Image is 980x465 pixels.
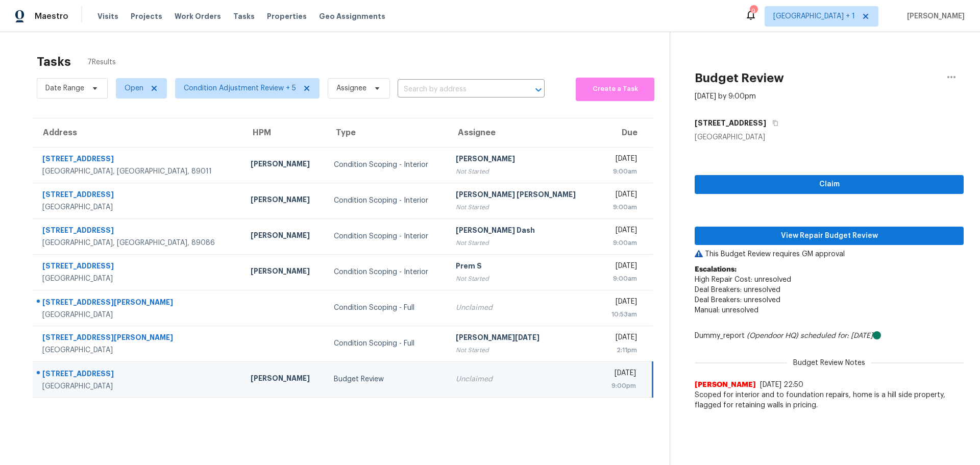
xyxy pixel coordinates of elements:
span: Manual: unresolved [695,307,758,314]
span: [DATE] 22:50 [760,381,803,388]
div: [GEOGRAPHIC_DATA] [42,202,234,212]
div: Not Started [456,202,590,212]
div: Condition Scoping - Interior [334,160,439,170]
div: 9:00am [606,166,637,177]
span: Geo Assignments [319,11,385,21]
div: [GEOGRAPHIC_DATA] [42,274,234,284]
div: 9:00am [606,202,637,212]
div: Condition Scoping - Full [334,338,439,349]
div: 9 [750,6,757,16]
div: [PERSON_NAME] [251,266,317,279]
div: [STREET_ADDRESS][PERSON_NAME] [42,297,234,310]
span: Work Orders [175,11,221,21]
div: [PERSON_NAME][DATE] [456,332,590,345]
div: Prem S [456,261,590,274]
div: Budget Review [334,374,439,384]
div: Condition Scoping - Interior [334,267,439,277]
div: [STREET_ADDRESS][PERSON_NAME] [42,332,234,345]
div: [PERSON_NAME] [456,154,590,166]
button: Create a Task [576,78,654,101]
div: [GEOGRAPHIC_DATA], [GEOGRAPHIC_DATA], 89086 [42,238,234,248]
input: Search by address [398,82,516,97]
div: [GEOGRAPHIC_DATA], [GEOGRAPHIC_DATA], 89011 [42,166,234,177]
button: View Repair Budget Review [695,227,964,246]
div: [DATE] [606,332,637,345]
div: [GEOGRAPHIC_DATA] [42,310,234,320]
div: 9:00am [606,238,637,248]
div: [STREET_ADDRESS] [42,369,234,381]
span: Create a Task [581,83,649,95]
div: [GEOGRAPHIC_DATA] [42,345,234,355]
div: [STREET_ADDRESS] [42,154,234,166]
button: Open [531,83,546,97]
span: Assignee [336,83,366,93]
div: Condition Scoping - Interior [334,231,439,241]
div: [PERSON_NAME] [251,230,317,243]
div: Dummy_report [695,331,964,341]
span: Claim [703,178,955,191]
h2: Tasks [37,57,71,67]
div: [DATE] by 9:00pm [695,91,756,102]
div: [DATE] [606,261,637,274]
span: [PERSON_NAME] [903,11,965,21]
div: Condition Scoping - Full [334,303,439,313]
div: 10:53am [606,309,637,320]
div: [PERSON_NAME] [251,373,317,386]
span: Date Range [45,83,84,93]
button: Claim [695,175,964,194]
span: [PERSON_NAME] [695,380,756,390]
h5: [STREET_ADDRESS] [695,118,766,128]
div: [STREET_ADDRESS] [42,225,234,238]
span: Condition Adjustment Review + 5 [184,83,296,93]
div: Not Started [456,345,590,355]
div: 9:00pm [606,381,636,391]
span: Projects [131,11,162,21]
div: Unclaimed [456,374,590,384]
div: [DATE] [606,225,637,238]
button: Copy Address [766,114,780,132]
b: Escalations: [695,266,737,273]
div: [DATE] [606,368,636,381]
i: (Opendoor HQ) [747,332,798,339]
div: [STREET_ADDRESS] [42,261,234,274]
div: [GEOGRAPHIC_DATA] [695,132,964,142]
div: [PERSON_NAME] [PERSON_NAME] [456,189,590,202]
span: Tasks [233,13,255,20]
h2: Budget Review [695,73,784,83]
th: Due [598,118,653,147]
span: High Repair Cost: unresolved [695,276,791,283]
div: Unclaimed [456,303,590,313]
div: [DATE] [606,189,637,202]
span: View Repair Budget Review [703,230,955,242]
div: 9:00am [606,274,637,284]
i: scheduled for: [DATE] [800,332,873,339]
div: [GEOGRAPHIC_DATA] [42,381,234,391]
div: [PERSON_NAME] Dash [456,225,590,238]
span: Deal Breakers: unresolved [695,286,780,293]
span: Visits [97,11,118,21]
span: 7 Results [87,57,116,67]
span: Deal Breakers: unresolved [695,297,780,304]
div: [STREET_ADDRESS] [42,189,234,202]
div: [DATE] [606,297,637,309]
th: Address [33,118,242,147]
span: Budget Review Notes [787,358,871,368]
th: HPM [242,118,326,147]
span: [GEOGRAPHIC_DATA] + 1 [773,11,855,21]
div: 2:11pm [606,345,637,355]
div: [PERSON_NAME] [251,194,317,207]
div: [PERSON_NAME] [251,159,317,172]
div: Not Started [456,238,590,248]
span: Scoped for interior and to foundation repairs, home is a hill side property, flagged for retainin... [695,390,964,410]
div: Not Started [456,274,590,284]
div: Not Started [456,166,590,177]
div: Condition Scoping - Interior [334,195,439,206]
span: Properties [267,11,307,21]
th: Type [326,118,448,147]
span: Maestro [35,11,68,21]
div: [DATE] [606,154,637,166]
p: This Budget Review requires GM approval [695,249,964,259]
th: Assignee [448,118,598,147]
span: Open [125,83,143,93]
